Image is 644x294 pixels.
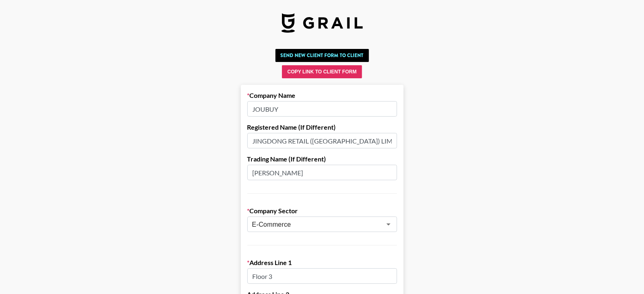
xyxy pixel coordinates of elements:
[383,219,394,230] button: Open
[247,123,397,131] label: Registered Name (If Different)
[282,13,363,33] img: Grail Talent Logo
[247,155,397,163] label: Trading Name (If Different)
[275,49,369,62] button: Send New Client Form to Client
[247,207,397,215] label: Company Sector
[247,259,397,267] label: Address Line 1
[282,65,362,78] button: Copy Link to Client Form
[247,91,397,99] label: Company Name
